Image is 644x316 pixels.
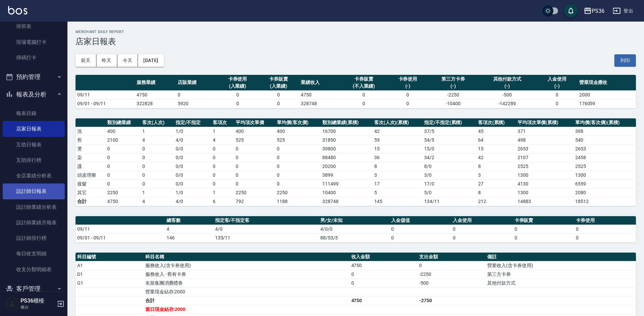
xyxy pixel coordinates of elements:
td: 4 [141,197,174,206]
td: 1300 [574,171,636,179]
td: 0 [275,144,321,153]
a: 每日收支明細 [3,246,65,261]
td: 34 / 2 [422,153,476,162]
td: 0 [211,179,234,188]
th: 指定/不指定(累積) [422,118,476,127]
td: 42 [476,153,516,162]
td: 0 [141,153,174,162]
div: 第三方卡券 [430,76,476,83]
td: 0 [106,179,141,188]
td: -10400 [428,99,478,108]
th: 入金使用 [451,216,513,225]
th: 支出金額 [417,253,486,261]
td: 5 [373,188,422,197]
th: 服務業績 [135,75,176,91]
th: 店販業績 [176,75,217,91]
div: (-) [430,83,476,90]
td: 1300 [516,188,574,197]
td: 2250 [106,188,141,197]
th: 客次(人次) [141,118,174,127]
td: 第三方卡券 [486,270,636,279]
td: -500 [417,279,486,287]
td: -142289 [478,99,536,108]
td: 1 [211,127,234,136]
td: 洗 [76,127,106,136]
td: 0 [234,179,275,188]
td: 4750 [299,90,340,99]
td: 合計 [76,197,106,206]
td: 16700 [321,127,372,136]
td: 111499 [321,179,372,188]
div: 其他付款方式 [480,76,535,83]
td: 其它 [76,188,106,197]
th: 卡券販賣 [513,216,575,225]
th: 指定客/不指定客 [213,216,319,225]
div: (不入業績) [342,83,386,90]
th: 收入金額 [350,253,418,261]
td: 剪 [76,136,106,144]
td: 09/11 [76,225,165,233]
a: 互助排行榜 [3,152,65,168]
td: 3 [373,171,422,179]
td: 88480 [321,153,372,162]
td: 498 [516,136,574,144]
td: 2100 [106,136,141,144]
td: 4/0 [213,225,319,233]
td: 0 [211,162,234,171]
td: 400 [234,127,275,136]
td: 1 [141,127,174,136]
table: a dense table [76,216,636,242]
td: 0 [106,162,141,171]
td: 0 [234,171,275,179]
td: 4750 [350,261,418,270]
td: -500 [478,90,536,99]
a: 收支分類明細表 [3,262,65,277]
td: 09/01 - 09/11 [76,99,135,108]
td: 其他付款方式 [486,279,636,287]
a: 店家日報表 [3,121,65,137]
a: 設計師業績分析表 [3,199,65,215]
th: 單均價(客次價)(累積) [574,118,636,127]
td: 525 [234,136,275,144]
td: 18512 [574,197,636,206]
td: 8 [476,162,516,171]
td: 0 [536,90,578,99]
td: 400 [106,127,141,136]
td: 42 [373,127,422,136]
td: 39800 [321,144,372,153]
a: 報表目錄 [3,106,65,121]
td: 146 [165,233,213,242]
td: 0 / 0 [174,171,211,179]
td: 135/11 [213,233,319,242]
td: 0 [350,270,418,279]
td: 0 [417,261,486,270]
td: 6 [211,197,234,206]
td: 2525 [516,162,574,171]
table: a dense table [76,75,636,108]
td: 0 [234,162,275,171]
td: 176059 [578,99,636,108]
td: 0 [234,153,275,162]
th: 平均項次單價 [234,118,275,127]
td: 0 [258,90,299,99]
table: a dense table [76,118,636,206]
td: 792 [234,197,275,206]
td: 0 [275,153,321,162]
td: 頭皮理療 [76,171,106,179]
td: 8 / 0 [422,162,476,171]
td: 0 [275,162,321,171]
td: 0 [387,99,429,108]
td: D1 [76,270,144,279]
td: 0 [106,153,141,162]
td: -2250 [417,270,486,279]
td: 0 [141,144,174,153]
td: 4 [211,136,234,144]
button: [DATE] [138,54,164,67]
button: save [564,4,578,18]
button: PS36 [581,4,607,18]
td: 2653 [516,144,574,153]
td: 0 [513,233,575,242]
td: 合計 [144,296,350,305]
h3: 店家日報表 [76,37,636,46]
div: (-) [389,83,427,90]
